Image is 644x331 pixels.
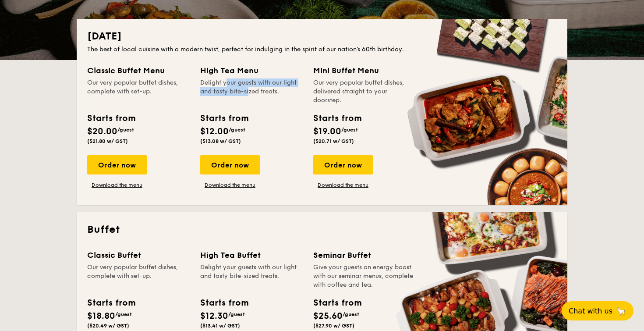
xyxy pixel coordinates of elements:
[229,127,245,133] span: /guest
[87,29,557,43] h2: [DATE]
[87,249,190,261] div: Classic Buffet
[616,306,626,316] span: 🦙
[87,323,129,329] span: ($20.49 w/ GST)
[200,64,303,77] div: High Tea Menu
[87,45,557,54] div: The best of local cuisine with a modern twist, perfect for indulging in the spirit of our nation’...
[313,296,361,310] div: Starts from
[87,138,128,144] span: ($21.80 w/ GST)
[313,323,354,329] span: ($27.90 w/ GST)
[87,64,190,77] div: Classic Buffet Menu
[313,112,361,125] div: Starts from
[117,127,134,133] span: /guest
[228,311,245,317] span: /guest
[87,126,117,137] span: $20.00
[200,112,248,125] div: Starts from
[562,301,633,320] button: Chat with us🦙
[313,64,416,77] div: Mini Buffet Menu
[87,223,557,237] h2: Buffet
[87,311,115,321] span: $18.80
[200,78,303,105] div: Delight your guests with our light and tasty bite-sized treats.
[200,126,229,137] span: $12.00
[87,155,147,174] div: Order now
[313,311,343,321] span: $25.60
[569,307,612,315] span: Chat with us
[200,182,260,189] a: Download the menu
[313,249,416,261] div: Seminar Buffet
[313,155,373,174] div: Order now
[313,138,354,144] span: ($20.71 w/ GST)
[200,138,241,144] span: ($13.08 w/ GST)
[87,263,190,289] div: Our very popular buffet dishes, complete with set-up.
[200,311,228,321] span: $12.30
[200,155,260,174] div: Order now
[87,296,135,310] div: Starts from
[87,112,135,125] div: Starts from
[200,249,303,261] div: High Tea Buffet
[200,296,248,310] div: Starts from
[341,127,358,133] span: /guest
[343,311,359,317] span: /guest
[200,263,303,289] div: Delight your guests with our light and tasty bite-sized treats.
[200,323,240,329] span: ($13.41 w/ GST)
[313,78,416,105] div: Our very popular buffet dishes, delivered straight to your doorstep.
[115,311,132,317] span: /guest
[313,182,373,189] a: Download the menu
[313,263,416,289] div: Give your guests an energy boost with our seminar menus, complete with coffee and tea.
[87,182,147,189] a: Download the menu
[313,126,341,137] span: $19.00
[87,78,190,105] div: Our very popular buffet dishes, complete with set-up.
